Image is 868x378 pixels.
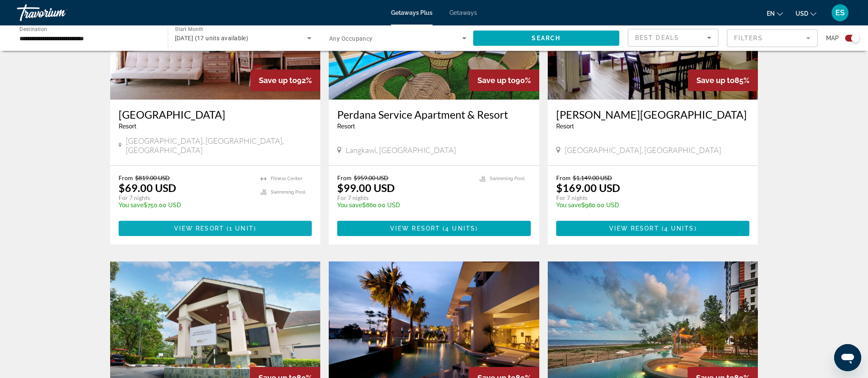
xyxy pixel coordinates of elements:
button: Change language [767,7,783,19]
span: USD [796,10,808,17]
span: You save [119,202,144,208]
span: From [556,174,571,181]
span: You save [337,202,362,208]
span: View Resort [390,225,440,232]
span: Save up to [477,76,516,85]
a: Perdana Service Apartment & Resort [337,108,531,121]
span: ( ) [659,225,697,232]
span: 4 units [445,225,475,232]
span: 4 units [664,225,694,232]
button: View Resort(4 units) [337,221,531,236]
button: View Resort(4 units) [556,221,750,236]
span: Start Month [175,26,203,32]
p: $980.00 USD [556,202,741,208]
span: Resort [337,123,355,130]
p: $750.00 USD [119,202,252,208]
span: Search [532,35,560,42]
a: Travorium [17,2,102,24]
span: [GEOGRAPHIC_DATA], [GEOGRAPHIC_DATA] [565,145,721,155]
span: Resort [556,123,574,130]
span: Map [826,32,839,44]
p: $99.00 USD [337,181,395,194]
span: $819.00 USD [135,174,170,181]
p: $169.00 USD [556,181,620,194]
span: Swimming Pool [271,189,305,195]
span: From [337,174,352,181]
button: Search [473,31,620,46]
p: $860.00 USD [337,202,471,208]
span: Swimming Pool [490,176,524,181]
a: [GEOGRAPHIC_DATA] [119,108,312,121]
span: ES [835,8,845,17]
a: [PERSON_NAME][GEOGRAPHIC_DATA] [556,108,750,121]
span: Langkawi, [GEOGRAPHIC_DATA] [346,145,456,155]
span: ( ) [224,225,256,232]
span: View Resort [609,225,659,232]
span: You save [556,202,581,208]
div: 92% [250,69,320,91]
button: Change currency [796,7,816,19]
p: For 7 nights [337,194,471,202]
p: For 7 nights [556,194,741,202]
span: Destination [19,26,47,32]
span: 1 unit [229,225,254,232]
span: From [119,174,133,181]
span: en [767,10,775,17]
span: Any Occupancy [329,35,373,42]
div: 90% [469,69,539,91]
a: Getaways [449,9,477,16]
button: View Resort(1 unit) [119,221,312,236]
a: Getaways Plus [391,9,433,16]
iframe: Button to launch messaging window [834,344,861,371]
button: Filter [727,29,818,47]
p: For 7 nights [119,194,252,202]
span: $959.00 USD [354,174,388,181]
span: $1,149.00 USD [573,174,612,181]
button: User Menu [829,4,851,22]
div: 85% [688,69,758,91]
span: Save up to [696,76,735,85]
span: Best Deals [635,34,679,41]
span: [GEOGRAPHIC_DATA], [GEOGRAPHIC_DATA], [GEOGRAPHIC_DATA] [126,136,312,155]
p: $69.00 USD [119,181,176,194]
span: Fitness Center [271,176,302,181]
span: [DATE] (17 units available) [175,35,249,42]
span: Resort [119,123,136,130]
span: ( ) [440,225,478,232]
span: Save up to [259,76,297,85]
mat-select: Sort by [635,33,711,43]
span: View Resort [174,225,224,232]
